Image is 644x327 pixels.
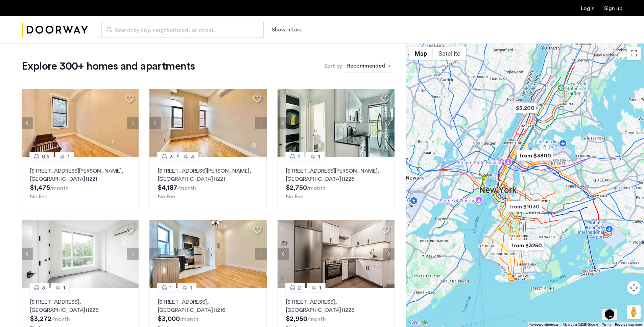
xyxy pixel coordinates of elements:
div: from $3800 [514,148,556,163]
button: Previous apartment [22,117,33,129]
a: 0.51[STREET_ADDRESS][PERSON_NAME], [GEOGRAPHIC_DATA]11221No Fee [22,157,139,209]
button: Show satellite imagery [433,47,466,60]
span: $1,475 [30,184,50,191]
span: No Fee [158,194,175,199]
p: [STREET_ADDRESS][PERSON_NAME] 11221 [30,167,130,183]
span: 1 [68,153,70,161]
img: 2013_638548540036919748.jpeg [22,220,139,288]
span: Search by city, neighborhood, or street. [115,26,245,34]
button: Map camera controls [627,281,641,295]
p: [STREET_ADDRESS][PERSON_NAME] 11226 [286,167,386,183]
div: $5,200 [510,100,539,116]
sub: /month [307,317,326,322]
sub: /month [180,317,198,322]
span: $3,000 [158,316,180,322]
button: Previous apartment [22,248,33,260]
a: Registration [604,6,622,11]
span: 1 [63,284,65,292]
button: Previous apartment [149,248,161,260]
img: 2014_638590860018821391.jpeg [278,89,395,157]
button: Drag Pegman onto the map to open Street View [627,305,641,319]
a: Cazamio Logo [22,17,88,43]
a: 33[STREET_ADDRESS][PERSON_NAME], [GEOGRAPHIC_DATA]11221No Fee [149,157,266,209]
span: 2 [298,284,301,292]
button: Next apartment [127,248,139,260]
button: Next apartment [383,117,395,129]
iframe: chat widget [602,300,624,320]
img: logo [22,17,88,43]
input: Apartment Search [101,22,264,38]
button: Show street map [409,47,433,60]
span: $2,750 [286,184,307,191]
sub: /month [177,185,196,191]
sub: /month [307,185,326,191]
h1: Explore 300+ homes and apartments [22,59,195,73]
p: [STREET_ADDRESS][PERSON_NAME] 11221 [158,167,258,183]
img: 2016_638508057422366955.jpeg [22,89,139,157]
ng-select: sort-apartment [344,60,395,72]
img: 2012_638680378881248573.jpeg [149,220,267,288]
span: 0.5 [42,153,49,161]
span: 1 [190,284,192,292]
button: Next apartment [383,248,395,260]
span: $3,272 [30,316,51,322]
span: 3 [170,153,173,161]
sub: /month [51,317,70,322]
span: 3 [191,153,194,161]
span: 1 [170,284,172,292]
span: Map data ©2025 Google [563,323,598,326]
span: 1 [319,284,321,292]
p: [STREET_ADDRESS] 11226 [30,298,130,314]
img: 2016_638508057423839647.jpeg [149,89,267,157]
button: Next apartment [255,248,267,260]
a: Terms [602,322,611,327]
img: Google [407,318,430,327]
button: Previous apartment [149,117,161,129]
a: Open this area in Google Maps (opens a new window) [407,318,430,327]
label: Sort by [324,62,342,70]
button: Toggle fullscreen view [627,47,641,60]
span: No Fee [286,194,303,199]
a: 11[STREET_ADDRESS][PERSON_NAME], [GEOGRAPHIC_DATA]11226No Fee [278,157,395,209]
p: [STREET_ADDRESS] 11216 [158,298,258,314]
button: Show or hide filters [272,26,302,34]
p: [STREET_ADDRESS] 11226 [286,298,386,314]
div: from $1030 [503,199,545,214]
span: No Fee [30,194,47,199]
span: 1 [318,153,320,161]
img: 2013_638555502213642215.jpeg [278,220,395,288]
button: Previous apartment [278,248,289,260]
span: 3 [42,284,45,292]
button: Next apartment [255,117,267,129]
span: $4,187 [158,184,177,191]
span: $2,950 [286,316,307,322]
div: from $3250 [505,238,547,253]
button: Previous apartment [278,117,289,129]
button: Keyboard shortcuts [529,322,558,327]
a: Login [581,6,595,11]
sub: /month [50,185,69,191]
button: Next apartment [127,117,139,129]
span: 1 [298,153,300,161]
a: Report a map error [615,322,642,327]
div: Recommended [346,62,385,72]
